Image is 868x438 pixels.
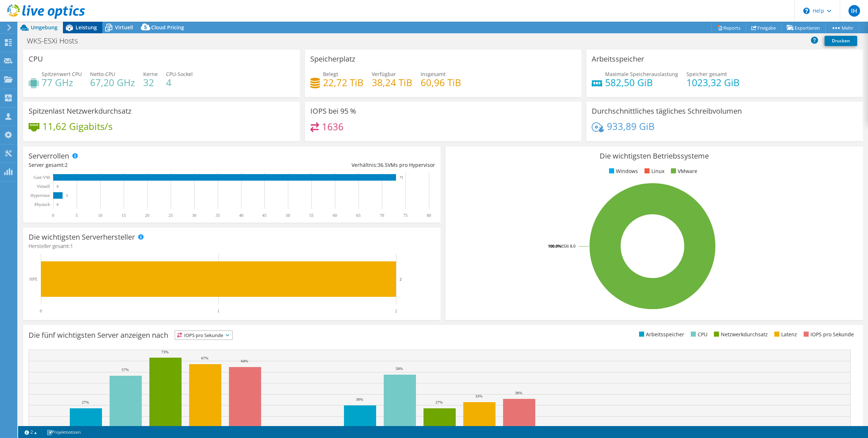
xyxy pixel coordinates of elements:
text: 40 [239,213,243,218]
h3: Durchschnittliches tägliches Schreibvolumen [592,107,742,115]
h1: WKS-ESXi Hosts [24,37,89,45]
h3: Speicherplatz [310,55,355,63]
text: 15 [122,213,126,218]
h3: CPU [29,55,43,63]
li: Netzwerkdurchsatz [712,330,768,338]
span: Insgesamt [421,71,446,77]
text: Virtuell [37,184,50,189]
text: Physisch [34,202,50,207]
span: Umgebung [31,24,58,31]
h3: Arbeitsspeicher [592,55,644,63]
svg: \n [803,8,810,14]
div: Verhältnis: VMs pro Hypervisor [232,161,435,169]
span: 1 [70,243,73,249]
span: Spitzenwert CPU [42,71,82,77]
text: 57% [122,367,129,372]
a: Exportieren [781,22,826,33]
text: 2 [400,277,402,281]
text: 67% [201,356,208,360]
text: 5 [76,213,78,218]
h4: 582,50 GiB [605,79,678,87]
li: Windows [607,167,638,175]
span: Kerne [143,71,158,77]
span: Verfügbar [372,71,396,77]
a: 2 [20,428,42,437]
h3: Die wichtigsten Betriebssysteme [451,152,858,160]
text: HPE [29,277,38,282]
span: 36.5 [378,161,388,168]
text: 58% [396,366,403,371]
text: 0 [57,203,59,206]
li: Latenz [773,330,797,338]
h4: 1636 [322,123,344,131]
h4: 933,89 GiB [607,122,655,130]
text: 20 [145,213,149,218]
span: CPU-Sockel [166,71,193,77]
tspan: 100.0% [548,243,561,249]
text: 45 [262,213,267,218]
text: 50 [286,213,290,218]
h4: Hersteller gesamt: [29,242,435,250]
span: 2 [65,161,68,168]
span: Maximale Speicherauslastung [605,71,678,77]
text: 35 [216,213,220,218]
text: 10 [98,213,102,218]
text: 0 [40,308,42,313]
h3: Serverrollen [29,152,69,160]
span: Netto-CPU [90,71,115,77]
text: 73 [400,176,403,179]
li: Linux [643,167,664,175]
li: IOPS pro Sekunde [802,330,854,338]
h4: 32 [143,79,158,87]
span: Speicher gesamt [686,71,727,77]
text: 2 [395,308,397,313]
h4: 4 [166,79,193,87]
text: 80 [427,213,431,218]
text: 30 [192,213,196,218]
span: Leistung [76,24,97,31]
a: Mehr [825,22,859,33]
div: Server gesamt: [29,161,232,169]
text: 30% [356,397,363,401]
text: 36% [515,391,522,395]
text: 2 [66,194,68,197]
span: IH [848,5,860,17]
text: 25 [169,213,173,218]
li: CPU [689,330,707,338]
text: 27% [82,400,89,404]
h3: Die wichtigsten Serverhersteller [29,233,135,241]
li: VMware [669,167,697,175]
h4: 67,20 GHz [90,79,135,87]
text: 60 [333,213,337,218]
span: Virtuell [115,24,133,31]
a: Drucken [825,36,857,46]
text: 27% [435,400,443,404]
text: 75 [403,213,408,218]
text: 65 [356,213,361,218]
h4: 38,24 TiB [372,79,412,87]
a: Freigabe [746,22,782,33]
li: Arbeitsspeicher [637,330,684,338]
text: 73% [161,350,169,354]
text: 55 [309,213,314,218]
text: 1 [217,308,220,313]
h3: Spitzenlast Netzwerkdurchsatz [29,107,131,115]
text: 33% [475,394,482,398]
h4: 11,62 Gigabits/s [42,122,112,130]
text: 0 [57,185,59,188]
span: Belegt [323,71,338,77]
text: Gast-VM [34,175,50,180]
text: 64% [241,359,248,363]
a: Projektnotizen [42,428,86,437]
a: Reports [711,22,746,33]
span: Cloud Pricing [151,24,184,31]
text: 0 [52,213,54,218]
span: IOPS pro Sekunde [175,331,232,340]
h3: IOPS bei 95 % [310,107,356,115]
h4: 77 GHz [42,79,82,87]
h4: 22,72 TiB [323,79,363,87]
h4: 1023,32 GiB [686,79,740,87]
h4: 60,96 TiB [421,79,461,87]
text: 70 [380,213,384,218]
text: Hypervisor [30,193,50,198]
